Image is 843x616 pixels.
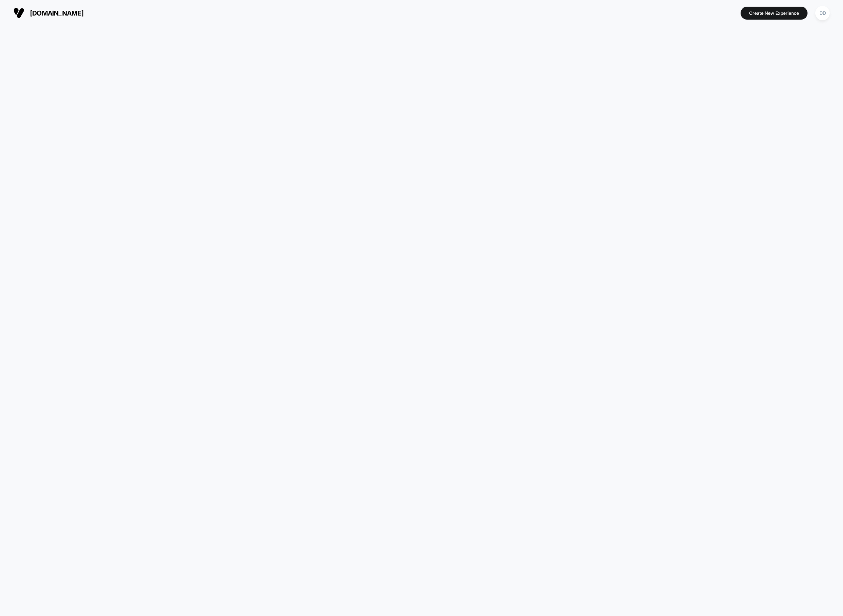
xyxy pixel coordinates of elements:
div: DD [815,6,830,20]
span: [DOMAIN_NAME] [30,9,84,17]
img: Visually logo [13,7,24,18]
button: DD [813,6,832,21]
button: Create New Experience [741,7,808,20]
button: [DOMAIN_NAME] [11,7,86,19]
